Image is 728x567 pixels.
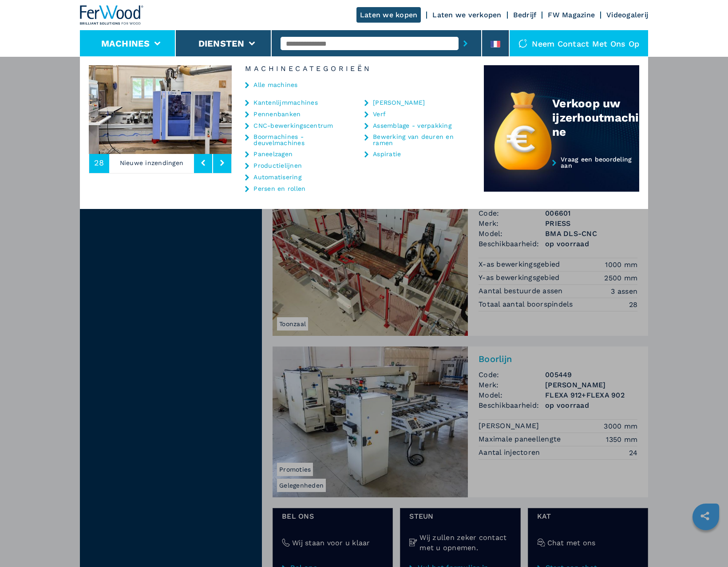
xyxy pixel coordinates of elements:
a: Verf [373,111,386,117]
font: Machinecategorieën [245,64,372,73]
font: Persen en rollen [253,185,305,192]
a: Productielijnen [253,162,302,169]
a: Assemblage - verpakking [373,122,451,129]
a: Persen en rollen [253,185,305,192]
font: Bewerking van deuren en ramen [373,133,454,146]
font: Boormachines - deuvelmachines [253,133,305,146]
a: Pennenbanken [253,111,301,117]
font: Nieuwe inzendingen [120,159,184,166]
font: Automatisering [253,173,301,181]
a: Alle machines [253,82,297,88]
a: Boormachines - deuvelmachines [253,134,342,146]
a: Automatisering [253,174,301,180]
a: [PERSON_NAME] [373,99,425,106]
a: Videogalerij [606,11,648,19]
a: Bedrijf [513,11,537,19]
img: image [89,65,232,154]
a: CNC-bewerkingscentrum [253,122,333,129]
font: Neem contact met ons op [532,39,639,48]
a: FW Magazine [548,11,595,19]
img: Neem contact met ons op [518,39,527,48]
a: Aspiratie [373,151,401,157]
a: Paneelzagen [253,151,293,157]
font: Verkoop uw ijzerhoutmachine [552,97,639,138]
font: 28 [94,158,104,167]
a: Vraag een beoordeling aan [484,156,639,192]
font: CNC-bewerkingscentrum [253,122,333,129]
img: image [232,65,375,154]
a: Laten we kopen [356,7,421,23]
a: Kantenlijmmachines [253,99,318,106]
img: Ferwood [80,5,144,25]
font: Vraag een beoordeling aan [561,156,632,169]
font: Productielijnen [253,162,302,169]
button: Machines [101,38,150,49]
font: Assemblage - verpakking [373,122,451,129]
a: Laten we verkopen [432,11,501,19]
button: verzendknop [459,33,472,54]
font: Laten we kopen [360,11,418,19]
button: Diensten [198,38,245,49]
a: Bewerking van deuren en ramen [373,134,462,146]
